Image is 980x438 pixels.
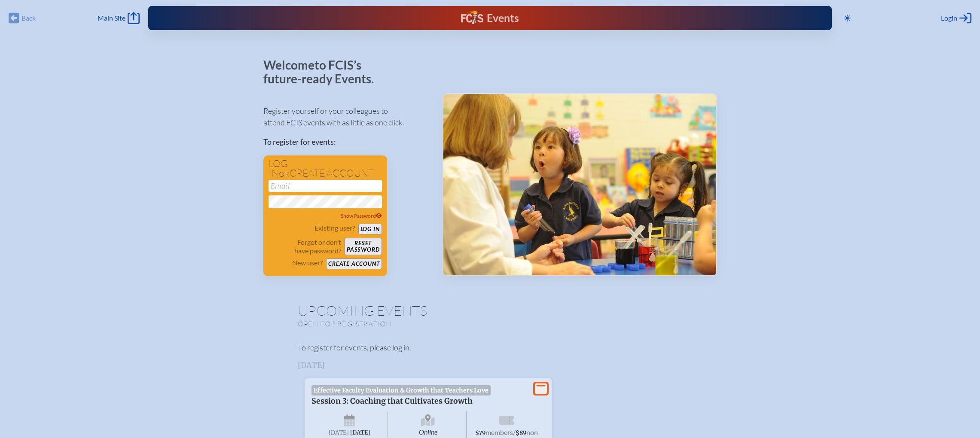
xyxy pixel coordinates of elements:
button: Create account [326,259,382,269]
h3: [DATE] [298,361,683,370]
span: Main Site [98,14,125,22]
span: Login [941,14,957,22]
span: Show Password [341,213,382,219]
input: Email [269,180,382,192]
p: To register for events, please log in. [298,342,683,353]
span: [DATE] [329,429,349,436]
p: Open for registration [298,319,525,328]
span: or [279,170,290,178]
span: [DATE] [350,429,370,436]
span: Session 3: Coaching that Cultivates Growth [311,396,473,406]
p: Existing user? [314,224,355,232]
div: FCIS Events — Future ready [333,10,647,26]
button: Log in [358,224,382,234]
span: / [513,428,516,436]
p: Register yourself or your colleagues to attend FCIS events with as little as one click. [263,105,429,128]
span: members [485,428,513,436]
img: Events [443,94,716,275]
button: Resetpassword [345,238,382,255]
p: To register for events: [263,136,429,148]
span: $89 [516,429,526,437]
p: New user? [292,259,323,267]
span: Effective Faculty Evaluation & Growth that Teachers Love [311,385,491,395]
a: Main Site [98,12,140,24]
h1: Log in create account [269,159,382,178]
span: $79 [475,429,485,437]
p: Forgot or don’t have password? [269,238,342,255]
h1: Upcoming Events [298,304,683,317]
p: Welcome to FCIS’s future-ready Events. [263,58,384,85]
